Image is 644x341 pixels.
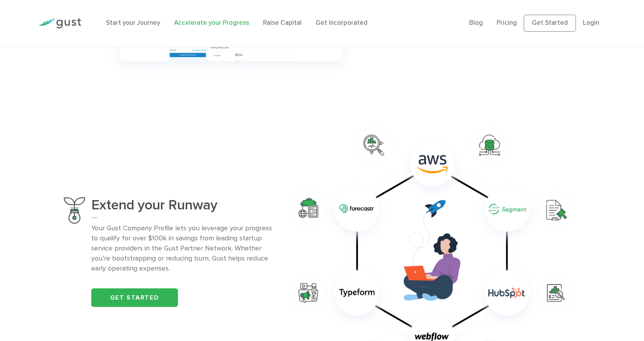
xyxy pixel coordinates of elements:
[174,19,249,27] a: Accelerate your Progress
[524,15,576,32] a: Get Started
[583,19,599,27] a: Login
[497,19,517,27] a: Pricing
[91,223,272,274] p: Your Gust Company Profile lets you leverage your progress to qualify for over $100k in savings fr...
[106,19,160,27] a: Start your Journey
[469,19,483,27] a: Blog
[263,19,302,27] a: Raise Capital
[91,288,178,307] a: Get started
[316,19,367,27] a: Get Incorporated
[91,197,272,218] h3: Extend your Runway
[38,18,81,29] img: Gust Logo
[64,197,85,224] img: Extend Your Runway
